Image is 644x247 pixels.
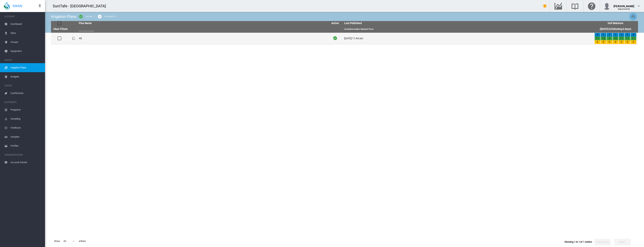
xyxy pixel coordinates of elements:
[613,40,618,44] div: 0
[5,99,42,105] span: NUTRIENTS
[11,38,42,47] span: Groups
[4,2,10,10] img: SWAN-Landscape-Logo-Colour-drop.png
[593,21,638,26] th: Soil Moisture
[601,40,606,44] div: 0
[603,2,611,10] img: profile.jpg
[614,3,634,7] div: [PERSON_NAME]
[11,47,42,56] span: Equipment
[51,14,76,19] div: Irrigation Plans
[619,37,624,40] div: 11
[587,4,596,8] md-icon: Click here for help
[38,4,42,8] md-icon: icon-pin
[619,40,624,44] div: 0
[5,57,42,63] span: WATER
[13,4,22,8] span: SWAN
[618,8,630,10] span: (Agronomist)
[11,89,42,98] span: Coefficients
[343,26,593,33] th: (Australian Eastern Standard Time)
[631,33,636,37] div: 0
[11,72,42,81] span: Budgets
[607,40,612,44] div: 0
[631,40,636,44] div: 0
[11,29,42,38] span: Sites
[11,141,42,150] span: Profiles
[77,33,328,44] td: All
[625,40,630,44] div: 0
[11,20,42,29] span: Dashboard
[601,33,606,37] div: 1
[625,33,630,37] div: 0
[601,37,606,40] div: 10
[631,14,635,19] md-icon: icon-printer
[595,40,600,44] div: 0
[593,26,638,33] th: ([DATE] & following 6 days)
[328,21,343,26] th: Active
[595,33,600,37] div: 0
[629,13,637,20] button: Print Irrigation Plans
[5,83,42,89] span: CROPS
[543,4,547,8] md-icon: icon-bell-ring
[619,33,624,37] div: 0
[86,15,95,18] div: Active: 1
[77,21,328,26] th: Plan Name
[625,37,630,40] div: 11
[71,36,76,41] div: Plan Id: 23589
[63,240,66,242] div: 20
[614,239,631,245] button: Next
[105,15,116,18] div: Archived: 0
[343,33,593,44] td: [DATE] 11:44 am
[11,123,42,132] span: Fertilisers
[607,37,612,40] div: 4
[636,4,641,8] md-icon: icon-chevron-down
[595,37,600,40] div: 11
[71,36,76,41] img: product-image-placeholder.png
[613,33,618,37] div: 1
[53,238,62,244] span: Show
[5,152,42,158] span: ADMINISTRATION
[97,14,102,19] md-icon: icon-cancel
[613,37,618,40] div: 10
[77,238,87,244] span: entries
[11,158,42,167] span: Account Details
[53,3,109,9] div: SuniTafe - [GEOGRAPHIC_DATA]
[343,21,593,26] th: Last Published
[570,4,579,8] md-icon: Search the knowledge base
[594,239,611,245] button: Previous
[11,114,42,123] span: Sampling
[11,105,42,114] span: Programs
[564,240,592,243] span: Showing 1 to 1 of 1 entries
[5,14,42,20] span: ACCOUNT
[79,14,83,19] md-icon: icon-checkbox-marked-circle
[11,132,42,141] span: Analytes
[53,27,68,30] a: Clear Filters
[11,63,42,72] span: Irrigation Plans
[593,33,638,44] td: 0 11 0 1 10 0 7 4 0 1 10 0 0 11 0 0 11 0 0 11 0
[607,33,612,37] div: 7
[541,2,549,10] button: icon-bell-ring
[631,37,636,40] div: 11
[554,4,563,8] md-icon: Go to the Data Hub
